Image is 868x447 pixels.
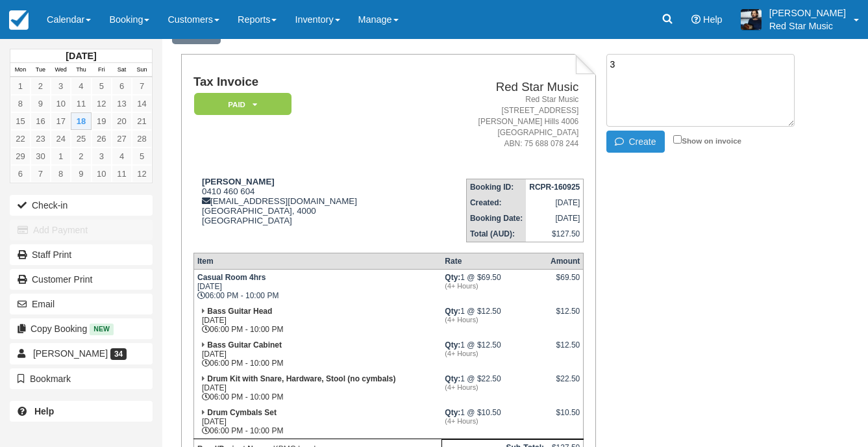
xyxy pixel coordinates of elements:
em: Paid [194,93,291,116]
a: 11 [112,165,132,183]
td: 1 @ $12.50 [441,303,547,337]
div: 0410 460 604 [EMAIL_ADDRESS][DOMAIN_NAME] [GEOGRAPHIC_DATA], 4000 [GEOGRAPHIC_DATA] [193,177,421,242]
a: 12 [132,165,152,183]
a: 16 [31,112,51,130]
a: 1 [51,147,71,165]
em: (4+ Hours) [445,417,544,425]
a: 14 [132,95,152,112]
div: $10.50 [551,408,580,428]
address: Red Star Music [STREET_ADDRESS] [PERSON_NAME] Hills 4006 [GEOGRAPHIC_DATA] ABN: 75 688 078 244 [426,94,579,150]
span: [PERSON_NAME] [33,348,108,359]
th: Thu [71,63,91,77]
a: Paid [193,92,287,116]
a: 2 [71,147,91,165]
td: 1 @ $10.50 [441,405,547,439]
strong: Bass Guitar Cabinet [207,340,282,350]
td: 1 @ $22.50 [441,371,547,405]
div: $12.50 [551,340,580,360]
strong: RCPR-160925 [529,183,580,192]
a: 5 [132,147,152,165]
th: Booking ID: [466,179,526,195]
h1: Tax Invoice [193,75,421,89]
img: A1 [741,9,762,30]
td: [DATE] [526,211,584,226]
a: 6 [112,77,132,95]
td: [DATE] 06:00 PM - 10:00 PM [193,371,441,405]
a: 3 [92,147,112,165]
a: 6 [10,165,31,183]
a: 4 [71,77,91,95]
th: Created: [466,195,526,211]
strong: Qty [445,408,460,417]
a: 10 [51,95,71,112]
td: $127.50 [526,226,584,242]
div: $69.50 [551,273,580,292]
td: [DATE] [526,195,584,211]
a: 10 [92,165,112,183]
td: [DATE] 06:00 PM - 10:00 PM [193,337,441,371]
a: 15 [10,112,31,130]
a: 8 [10,95,31,112]
button: Check-in [10,195,153,216]
a: 13 [112,95,132,112]
em: (4+ Hours) [445,350,544,357]
td: [DATE] 06:00 PM - 10:00 PM [193,405,441,439]
strong: [PERSON_NAME] [202,177,275,186]
div: $12.50 [551,307,580,326]
th: Fri [92,63,112,77]
th: Sun [132,63,152,77]
th: Tue [31,63,51,77]
a: 12 [92,95,112,112]
strong: Casual Room 4hrs [197,273,266,282]
a: 17 [51,112,71,130]
em: (4+ Hours) [445,316,544,324]
a: 11 [71,95,91,112]
a: 24 [51,130,71,147]
a: 7 [132,77,152,95]
td: [DATE] 06:00 PM - 10:00 PM [193,303,441,337]
em: (4+ Hours) [445,282,544,290]
a: 9 [31,95,51,112]
strong: Qty [445,273,460,282]
a: 4 [112,147,132,165]
th: Rate [441,253,547,269]
a: 25 [71,130,91,147]
a: 23 [31,130,51,147]
strong: Bass Guitar Head [207,307,272,316]
a: Help [10,401,153,422]
a: 8 [51,165,71,183]
a: [PERSON_NAME] 34 [10,343,153,364]
th: Total (AUD): [466,226,526,242]
span: New [90,324,114,335]
th: Wed [51,63,71,77]
a: Customer Print [10,269,153,290]
button: Add Payment [10,220,153,240]
a: 26 [92,130,112,147]
strong: Qty [445,340,460,350]
a: 9 [71,165,91,183]
th: Booking Date: [466,211,526,226]
th: Amount [547,253,584,269]
a: 3 [51,77,71,95]
span: Help [703,14,723,25]
span: 34 [110,348,127,360]
a: 20 [112,112,132,130]
img: checkfront-main-nav-mini-logo.png [9,10,29,30]
a: 18 [71,112,91,130]
b: Help [34,406,54,416]
h2: Red Star Music [426,81,579,94]
a: 19 [92,112,112,130]
th: Item [193,253,441,269]
strong: Drum Kit with Snare, Hardware, Stool (no cymbals) [207,374,395,383]
strong: Drum Cymbals Set [207,408,277,417]
th: Sat [112,63,132,77]
th: Mon [10,63,31,77]
label: Show on invoice [673,136,741,145]
div: $22.50 [551,374,580,394]
strong: [DATE] [66,51,96,61]
a: 22 [10,130,31,147]
strong: Qty [445,374,460,383]
button: Email [10,294,153,314]
a: Staff Print [10,244,153,265]
a: 27 [112,130,132,147]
